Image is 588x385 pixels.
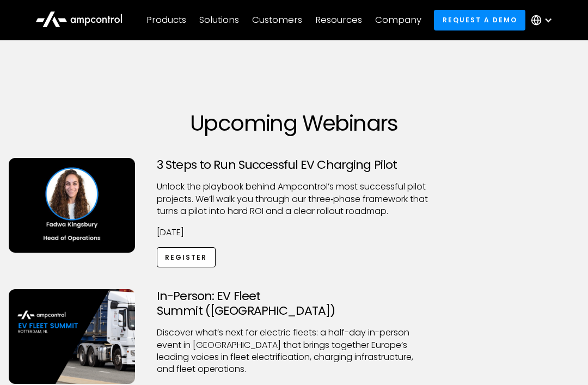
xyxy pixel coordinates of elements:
div: Customers [252,14,302,26]
div: Resources [315,14,362,26]
p: ​Discover what’s next for electric fleets: a half-day in-person event in [GEOGRAPHIC_DATA] that b... [157,327,431,376]
div: Company [375,14,421,26]
div: Solutions [199,14,239,26]
a: Register [157,247,216,267]
h1: Upcoming Webinars [9,110,579,136]
p: [DATE] [157,227,431,239]
h3: In-Person: EV Fleet Summit ([GEOGRAPHIC_DATA]) [157,289,431,318]
div: Products [146,14,186,26]
h3: 3 Steps to Run Successful EV Charging Pilot [157,158,431,172]
p: Unlock the playbook behind Ampcontrol’s most successful pilot projects. We’ll walk you through ou... [157,181,431,217]
a: Request a demo [434,10,525,30]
